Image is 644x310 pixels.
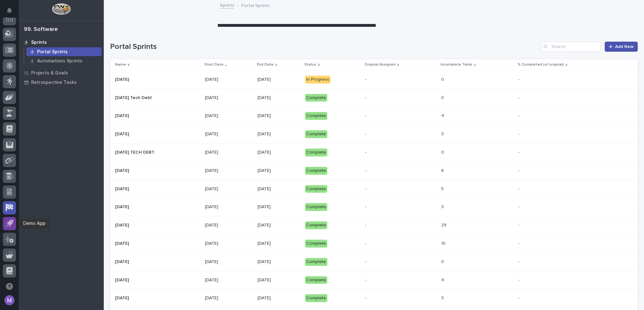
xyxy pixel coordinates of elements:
div: Past conversations [6,92,42,97]
div: Complete [305,294,327,302]
p: How can we help? [6,35,114,45]
p: - [518,276,521,283]
span: [DATE] [56,108,69,113]
div: Complete [305,167,327,175]
p: 29 [441,221,448,228]
p: - [518,258,521,265]
p: Status [304,61,316,68]
p: - [365,185,368,192]
a: Automations Sprints [24,56,104,65]
p: - [365,130,368,137]
p: 0 [441,76,445,82]
p: - [365,240,368,246]
p: Name [115,61,126,68]
div: Complete [305,130,327,138]
p: - [365,203,368,210]
p: [DATE] [115,221,130,228]
p: - [365,258,368,265]
div: Complete [305,94,327,102]
h1: Portal Sprints [110,42,539,51]
input: Search [541,42,601,52]
p: [DATE] [258,241,300,246]
tr: [DATE][DATE] [DATE][DATE]Complete-- 2929 -- [110,216,638,235]
p: - [365,294,368,301]
p: - [518,167,521,173]
tr: [DATE][DATE] [DATE][DATE]Complete-- 44 -- [110,107,638,125]
span: Help Docs [13,151,34,157]
div: Complete [305,240,327,248]
p: [DATE] [258,259,300,265]
div: Complete [305,203,327,211]
span: • [52,108,54,113]
tr: [DATE][DATE] [DATE][DATE]Complete-- 66 -- [110,161,638,180]
p: Incomplete Tasks [441,61,472,68]
p: [DATE] [115,276,130,283]
a: Sprints [19,38,104,47]
p: - [365,221,368,228]
img: 1736555164131-43832dd5-751b-4058-ba23-39d91318e5a0 [13,108,18,113]
img: 1736555164131-43832dd5-751b-4058-ba23-39d91318e5a0 [6,70,18,81]
p: - [365,76,368,82]
p: [DATE] [115,130,130,137]
button: Start new chat [107,72,114,79]
p: - [518,203,521,210]
div: Complete [305,149,327,156]
span: Pylon [63,166,76,171]
p: [DATE] [115,258,130,265]
p: [DATE] [258,186,300,192]
div: Notifications [8,8,16,18]
p: [DATE] [205,113,252,119]
p: [DATE] [205,186,252,192]
p: 3 [441,294,445,301]
p: Welcome 👋 [6,25,114,35]
p: 6 [441,167,445,173]
p: [DATE] [258,168,300,173]
p: 10 [441,240,447,246]
tr: [DATE][DATE] [DATE][DATE]Complete-- 33 -- [110,289,638,307]
button: See all [97,91,114,98]
p: [DATE] [205,150,252,155]
div: Complete [305,185,327,193]
tr: [DATE] Tech Debt[DATE] Tech Debt [DATE][DATE]Complete-- 00 -- [110,89,638,107]
span: • [52,125,54,130]
p: [DATE] [258,150,300,155]
div: Complete [305,258,327,266]
p: [DATE] [115,240,130,246]
p: - [518,240,521,246]
input: Clear [16,50,104,57]
p: [DATE] [205,241,252,246]
div: We're available if you need us! [21,76,80,81]
p: 0 [441,149,445,155]
p: [DATE] [205,168,252,173]
p: [DATE] [205,278,252,283]
p: 0 [441,94,445,101]
div: Complete [305,276,327,284]
p: 4 [441,276,445,283]
p: [DATE] [205,77,252,82]
tr: [DATE][DATE] [DATE][DATE]Complete-- 33 -- [110,125,638,143]
p: - [518,149,521,155]
p: Start Date [204,61,224,68]
p: - [518,294,521,301]
div: 📖 [6,151,11,156]
p: [DATE] [258,95,300,101]
p: - [518,185,521,192]
a: Powered byPylon [44,166,76,171]
p: Portal Sprints [37,49,68,55]
p: Sprints [31,40,47,45]
p: [DATE] [115,76,130,82]
tr: [DATE][DATE] [DATE][DATE]Complete-- 1010 -- [110,235,638,253]
img: Workspace Logo [52,3,70,15]
div: Complete [305,221,327,229]
p: [DATE] [205,132,252,137]
p: [DATE] [258,113,300,119]
span: [PERSON_NAME] [19,108,51,113]
tr: [DATE][DATE] [DATE][DATE]Complete-- 55 -- [110,180,638,198]
p: - [365,167,368,173]
a: Add New [605,42,638,52]
button: Notifications [3,4,16,17]
p: - [518,112,521,119]
div: In Progress [305,76,330,84]
p: End Date [257,61,274,68]
p: [DATE] Tech Debt [115,94,153,101]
